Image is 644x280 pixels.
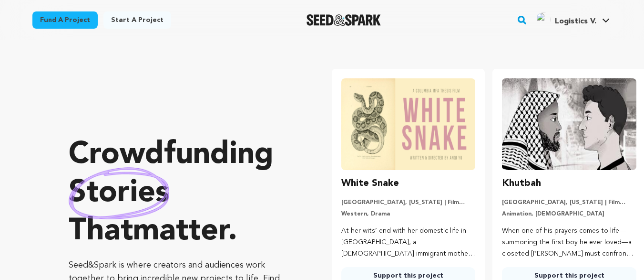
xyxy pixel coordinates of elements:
img: Seed&Spark Logo Dark Mode [307,14,381,26]
a: Fund a project [32,11,98,29]
p: Animation, [DEMOGRAPHIC_DATA] [502,210,636,218]
h3: White Snake [341,176,399,191]
a: Start a project [103,11,171,29]
a: Logistics V.'s Profile [534,10,612,27]
div: Logistics V.'s Profile [536,12,596,27]
a: Seed&Spark Homepage [307,14,381,26]
p: At her wits’ end with her domestic life in [GEOGRAPHIC_DATA], a [DEMOGRAPHIC_DATA] immigrant moth... [341,226,476,259]
p: Crowdfunding that . [69,136,294,251]
p: Western, Drama [341,210,476,218]
img: ACg8ocLtFARqFFLJqhPMqjxZXwx0iemi2j_-lmHBCnNuSsWnO1jQkkw=s96-c [536,12,551,27]
span: matter [133,216,228,247]
img: White Snake image [341,78,476,170]
span: Logistics V.'s Profile [534,10,612,30]
img: Khutbah image [502,78,636,170]
span: Logistics V. [555,18,596,25]
h3: Khutbah [502,176,541,191]
p: [GEOGRAPHIC_DATA], [US_STATE] | Film Short [502,199,636,206]
img: hand sketched image [69,167,169,219]
p: When one of his prayers comes to life—summoning the first boy he ever loved—a closeted [PERSON_NA... [502,226,636,259]
p: [GEOGRAPHIC_DATA], [US_STATE] | Film Short [341,199,476,206]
